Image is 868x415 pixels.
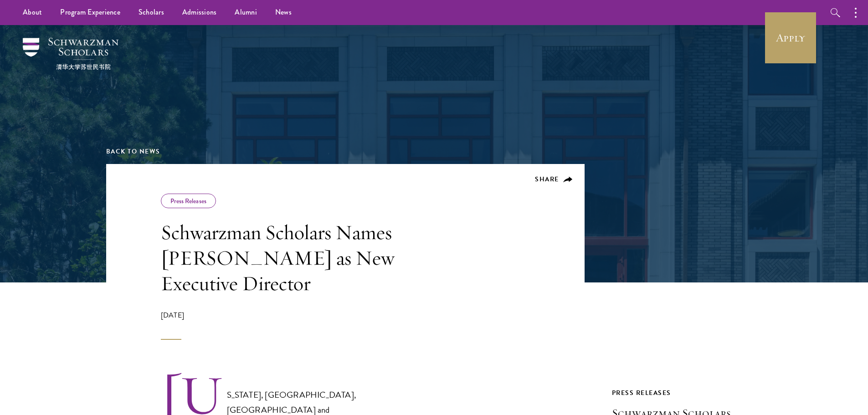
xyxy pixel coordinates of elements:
[161,220,421,296] h1: Schwarzman Scholars Names [PERSON_NAME] as New Executive Director
[612,387,762,399] div: Press Releases
[170,196,206,205] a: Press Releases
[161,310,421,340] div: [DATE]
[765,12,816,63] a: Apply
[23,38,118,70] img: Schwarzman Scholars
[535,174,559,184] span: Share
[535,175,573,184] button: Share
[106,147,160,156] a: Back to News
